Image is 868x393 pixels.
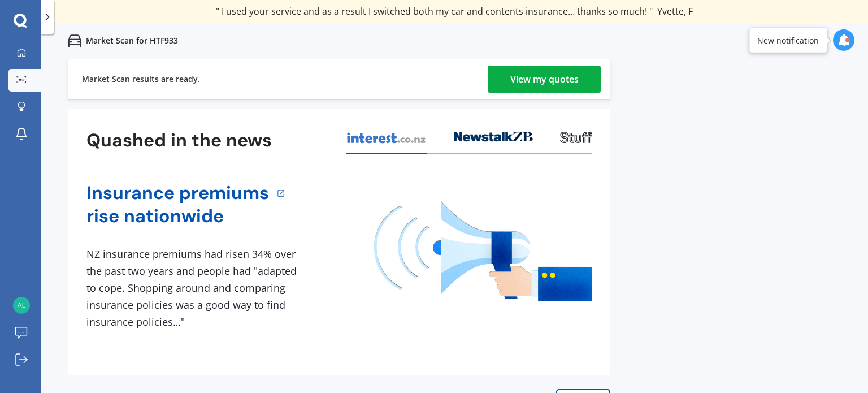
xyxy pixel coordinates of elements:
[757,34,819,46] div: New notification
[510,66,579,93] div: View my quotes
[82,59,200,99] div: Market Scan results are ready.
[13,297,30,314] img: 16f04ee0ec004d4854a91f564d5b2434
[86,129,272,152] h3: Quashed in the news
[86,182,269,205] a: Insurance premiums
[86,35,178,46] p: Market Scan for HTF933
[68,34,81,47] img: car.f15378c7a67c060ca3f3.svg
[374,201,592,301] img: media image
[86,205,269,228] a: rise nationwide
[86,246,301,330] div: NZ insurance premiums had risen 34% over the past two years and people had "adapted to cope. Shop...
[488,66,601,93] a: View my quotes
